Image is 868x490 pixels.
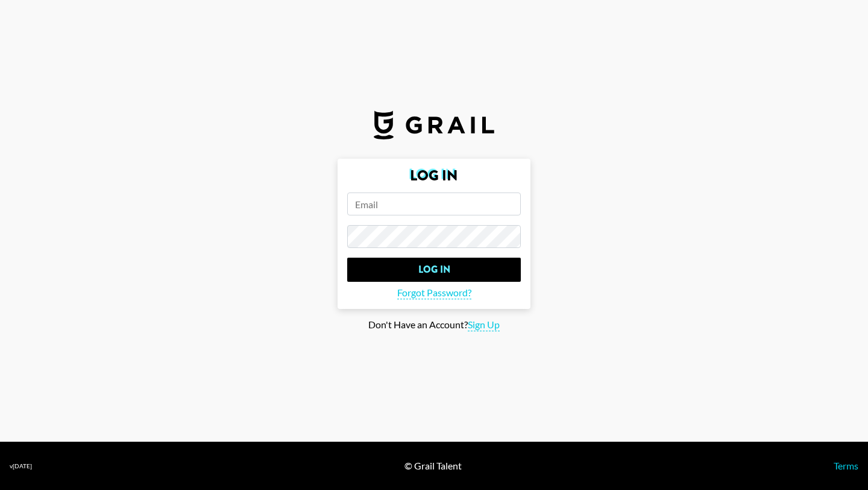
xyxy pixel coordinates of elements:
[374,110,494,139] img: Grail Talent Logo
[347,192,521,215] input: Email
[347,258,521,282] input: Log In
[834,460,858,471] a: Terms
[10,319,858,331] div: Don't Have an Account?
[10,462,32,470] div: v [DATE]
[404,460,462,472] div: © Grail Talent
[468,319,500,331] span: Sign Up
[397,287,471,299] span: Forgot Password?
[347,168,521,183] h2: Log In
